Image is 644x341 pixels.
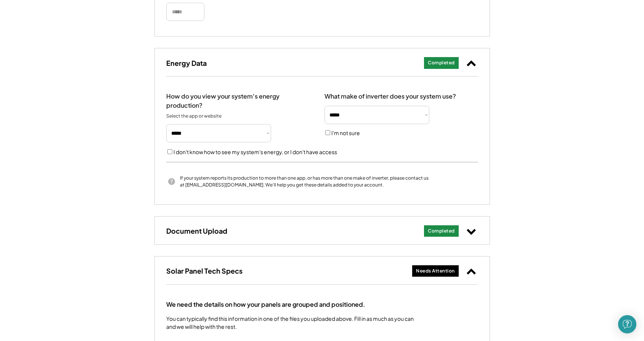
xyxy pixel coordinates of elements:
div: If your system reports its production to more than one app, or has more than one make of inverter... [180,175,429,188]
div: Completed [428,60,455,66]
div: How do you view your system's energy production? [166,92,309,110]
div: Needs Attention [416,268,455,274]
label: I don't know how to see my system's energy, or I don't have access [173,148,337,155]
h3: Document Upload [166,226,227,235]
div: Completed [428,228,455,234]
h3: Energy Data [166,59,207,67]
h3: Solar Panel Tech Specs [166,266,243,275]
div: Open Intercom Messenger [618,315,636,333]
div: Select the app or website [166,113,243,119]
div: We need the details on how your panels are grouped and positioned. [166,300,365,309]
div: What make of inverter does your system use? [324,92,456,101]
label: I'm not sure [331,129,360,136]
div: You can typically find this information in one of the files you uploaded above. Fill in as much a... [166,315,414,331]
